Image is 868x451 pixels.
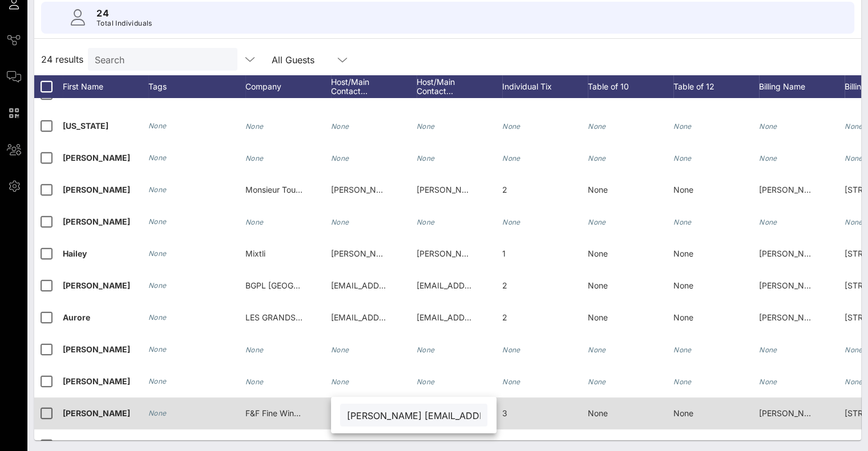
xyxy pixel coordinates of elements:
[588,218,606,226] i: None
[759,154,777,162] i: None
[331,346,349,354] i: None
[331,281,469,290] span: [EMAIL_ADDRESS][DOMAIN_NAME]
[63,344,130,354] span: [PERSON_NAME]
[63,312,90,322] span: Aurore
[417,377,435,386] i: None
[148,281,167,290] i: None
[673,185,693,194] span: None
[41,52,83,66] span: 24 results
[673,312,693,322] span: None
[331,185,534,194] span: [PERSON_NAME][EMAIL_ADDRESS][DOMAIN_NAME]
[245,122,264,131] i: None
[673,346,692,354] i: None
[588,122,606,131] i: None
[417,218,435,226] i: None
[673,408,693,418] span: None
[265,48,356,71] div: All Guests
[148,185,167,194] i: None
[331,377,349,386] i: None
[63,408,130,418] span: [PERSON_NAME]
[588,75,673,98] div: Table of 10
[845,377,863,386] i: None
[148,345,167,354] i: None
[245,218,264,226] i: None
[148,217,167,226] i: None
[759,75,845,98] div: Billing Name
[148,313,167,322] i: None
[759,249,825,258] span: [PERSON_NAME]
[502,185,507,194] span: 2
[148,249,167,258] i: None
[63,75,148,98] div: First Name
[331,122,349,131] i: None
[502,75,588,98] div: Individual Tix
[588,154,606,162] i: None
[759,218,777,226] i: None
[845,346,863,354] i: None
[245,377,264,386] i: None
[63,153,130,162] span: [PERSON_NAME]
[759,185,825,194] span: [PERSON_NAME]
[673,281,693,290] span: None
[245,75,331,98] div: Company
[759,312,825,322] span: [PERSON_NAME]
[588,185,608,194] span: None
[417,249,622,258] span: [PERSON_NAME] [EMAIL_ADDRESS][DOMAIN_NAME]
[331,154,349,162] i: None
[502,281,507,290] span: 2
[417,185,620,194] span: [PERSON_NAME][EMAIL_ADDRESS][DOMAIN_NAME]
[96,18,152,29] p: Total Individuals
[417,281,554,290] span: [EMAIL_ADDRESS][DOMAIN_NAME]
[148,121,167,130] i: None
[63,217,130,226] span: [PERSON_NAME]
[148,409,167,417] i: None
[148,75,245,98] div: Tags
[148,153,167,162] i: None
[588,312,608,322] span: None
[845,122,863,131] i: None
[673,377,692,386] i: None
[245,408,432,418] span: F&F Fine Wines International Inc dba Ethica Wines
[331,218,349,226] i: None
[673,218,692,226] i: None
[245,185,364,194] span: Monsieur Touton Selection, Ltd.
[417,154,435,162] i: None
[331,249,397,258] span: [PERSON_NAME]
[845,218,863,226] i: None
[673,122,692,131] i: None
[245,312,369,322] span: LES GRANDS CHAIS DE FRANCE
[63,249,87,258] span: Hailey
[759,122,777,131] i: None
[673,249,693,258] span: None
[588,408,608,418] span: None
[502,122,520,131] i: None
[588,281,608,290] span: None
[759,346,777,354] i: None
[588,249,608,258] span: None
[96,6,152,20] p: 24
[417,312,554,322] span: [EMAIL_ADDRESS][DOMAIN_NAME]
[272,55,314,65] div: All Guests
[63,121,108,131] span: [US_STATE]
[502,249,506,258] span: 1
[759,408,825,418] span: [PERSON_NAME]
[502,377,520,386] i: None
[148,377,167,385] i: None
[759,281,825,290] span: [PERSON_NAME]
[63,281,130,290] span: [PERSON_NAME]
[673,75,759,98] div: Table of 12
[245,249,265,258] span: Mixtli
[502,218,520,226] i: None
[502,154,520,162] i: None
[331,312,469,322] span: [EMAIL_ADDRESS][DOMAIN_NAME]
[245,281,350,290] span: BGPL [GEOGRAPHIC_DATA]
[588,346,606,354] i: None
[63,185,130,194] span: [PERSON_NAME]
[417,346,435,354] i: None
[417,75,502,98] div: Host/Main Contact…
[845,154,863,162] i: None
[502,408,507,418] span: 3
[502,346,520,354] i: None
[331,75,417,98] div: Host/Main Contact…
[245,154,264,162] i: None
